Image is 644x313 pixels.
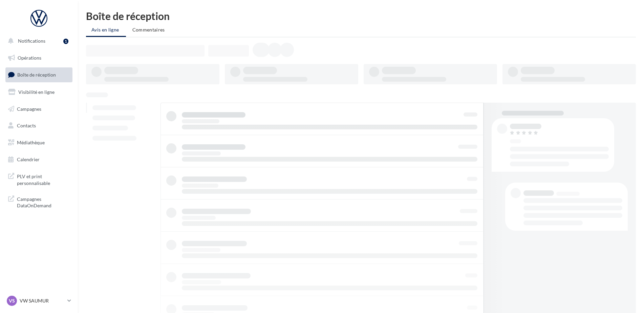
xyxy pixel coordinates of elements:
button: Notifications 1 [4,34,71,48]
span: Contacts [17,123,36,128]
span: Opérations [18,55,41,61]
a: Boîte de réception [4,67,74,82]
a: Campagnes [4,102,74,116]
a: VS VW SAUMUR [5,294,72,307]
span: Médiathèque [17,140,45,145]
span: Campagnes [17,106,41,111]
a: Contacts [4,119,74,133]
span: Calendrier [17,156,40,162]
div: 1 [63,39,68,44]
a: Campagnes DataOnDemand [4,192,74,212]
span: Boîte de réception [17,72,56,78]
span: Campagnes DataOnDemand [17,194,70,209]
div: Boîte de réception [86,11,636,21]
a: Médiathèque [4,135,74,150]
a: Visibilité en ligne [4,85,74,99]
span: PLV et print personnalisable [17,172,70,186]
span: VS [9,297,15,304]
a: PLV et print personnalisable [4,169,74,189]
span: Commentaires [132,27,165,33]
a: Opérations [4,51,74,65]
span: Notifications [18,38,45,44]
p: VW SAUMUR [20,297,65,304]
span: Visibilité en ligne [18,89,55,95]
a: Calendrier [4,152,74,167]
